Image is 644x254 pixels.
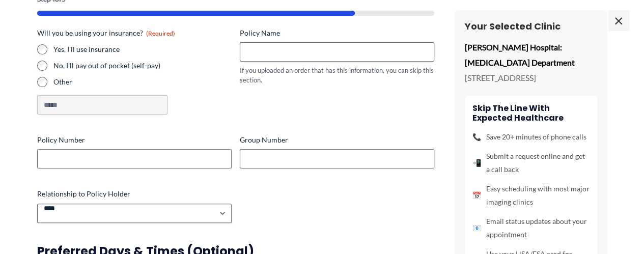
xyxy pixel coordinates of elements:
[472,182,590,209] li: Easy scheduling with most major imaging clinics
[465,40,597,70] p: [PERSON_NAME] Hospital: [MEDICAL_DATA] Department
[53,44,232,54] label: Yes, I'll use insurance
[37,95,167,115] input: Other Choice, please specify
[472,103,590,123] h4: Skip the line with Expected Healthcare
[472,150,590,176] li: Submit a request online and get a call back
[37,28,175,38] legend: Will you be using your insurance?
[53,61,232,71] label: No, I'll pay out of pocket (self-pay)
[37,135,232,145] label: Policy Number
[472,189,481,202] span: 📅
[240,28,434,38] label: Policy Name
[608,10,629,31] span: ×
[472,130,590,144] li: Save 20+ minutes of phone calls
[240,66,434,84] div: If you uploaded an order that has this information, you can skip this section.
[37,189,232,199] label: Relationship to Policy Holder
[472,221,481,235] span: 📧
[472,156,481,170] span: 📲
[465,20,597,32] h3: Your Selected Clinic
[146,30,175,37] span: (Required)
[472,215,590,241] li: Email status updates about your appointment
[472,130,481,144] span: 📞
[240,135,434,145] label: Group Number
[53,77,232,87] label: Other
[465,70,597,86] p: [STREET_ADDRESS]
